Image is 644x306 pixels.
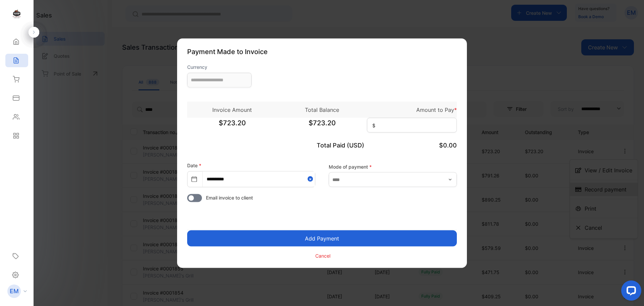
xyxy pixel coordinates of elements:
[277,140,367,149] p: Total Paid (USD)
[329,163,457,170] label: Mode of payment
[187,63,252,70] label: Currency
[372,122,375,129] span: $
[10,287,19,296] p: EM
[308,171,315,186] button: Close
[277,105,367,114] p: Total Balance
[206,194,253,201] span: Email invoice to client
[187,118,277,134] span: $723.20
[187,230,457,246] button: Add Payment
[439,141,457,148] span: $0.00
[12,9,22,19] img: logo
[187,105,277,114] p: Invoice Amount
[367,105,457,114] p: Amount to Pay
[277,118,367,134] span: $723.20
[315,252,330,259] p: Cancel
[616,278,644,306] iframe: LiveChat chat widget
[187,46,457,56] p: Payment Made to Invoice
[187,162,201,168] label: Date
